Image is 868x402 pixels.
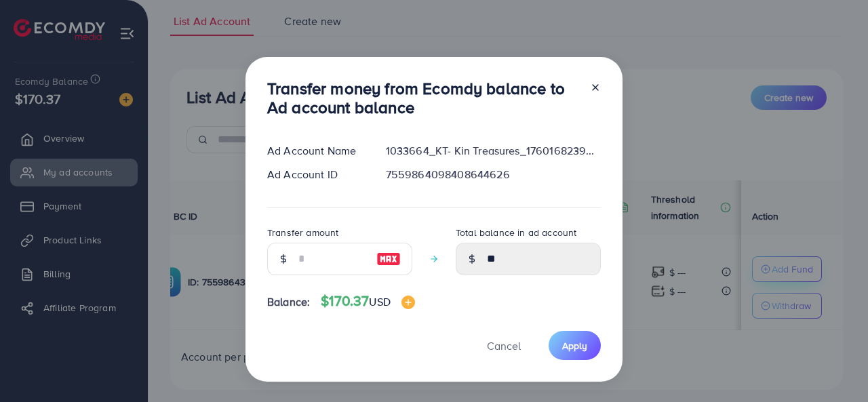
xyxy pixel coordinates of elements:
div: 1033664_KT- Kin Treasures_1760168239079 [375,143,612,159]
span: USD [369,294,390,309]
h4: $170.37 [321,293,415,310]
div: 7559864098408644626 [375,167,612,182]
h3: Transfer money from Ecomdy balance to Ad account balance [267,79,579,118]
div: Ad Account Name [256,143,375,159]
div: Ad Account ID [256,167,375,182]
span: Apply [562,339,587,353]
img: image [401,296,415,309]
label: Transfer amount [267,226,338,239]
span: Cancel [487,338,521,353]
span: Balance: [267,294,310,310]
img: image [376,251,401,267]
iframe: Chat [810,341,858,392]
button: Cancel [470,331,538,360]
button: Apply [549,331,601,360]
label: Total balance in ad account [456,226,576,239]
